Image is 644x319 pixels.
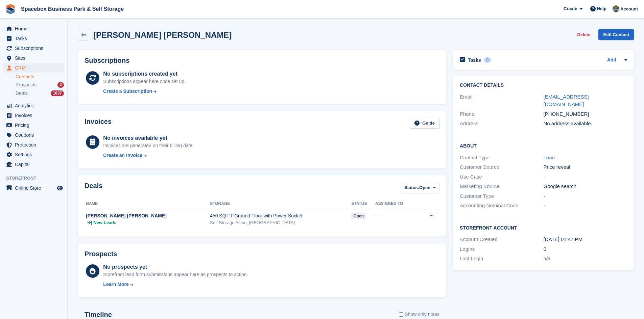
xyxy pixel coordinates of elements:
div: [PERSON_NAME] [PERSON_NAME] [86,212,210,219]
div: Address [460,120,543,128]
h2: About [460,142,627,149]
span: Online Store [15,183,55,193]
a: menu [3,150,64,159]
div: Create an Invoice [103,152,142,159]
div: Account Created [460,236,543,243]
div: Storefront lead form submissions appear here as prospects to action. [103,271,248,278]
a: menu [3,63,64,73]
div: No address available. [544,120,627,128]
span: Subscriptions [15,44,55,53]
a: menu [3,53,64,63]
div: - [375,212,418,219]
div: Price reveal [544,163,627,171]
span: Protection [15,140,55,150]
a: menu [3,24,64,33]
div: Logins [460,245,543,253]
div: 0 [484,57,492,63]
span: Capital [15,160,55,169]
a: Spacebox Business Park & Self Storage [18,3,126,15]
span: Coupons [15,130,55,140]
div: 2 [57,82,64,88]
div: Last Login [460,255,543,263]
span: CRM [15,63,55,73]
img: stora-icon-8386f47178a22dfd0bd8f6a31ec36ba5ce8667c1dd55bd0f319d3a0aa187defe.svg [5,4,16,14]
h2: Prospects [85,250,117,258]
a: menu [3,140,64,150]
a: Guide [410,118,439,129]
th: Name [85,198,210,209]
img: sahil [613,5,619,12]
span: Sites [15,53,55,63]
div: Phone [460,110,543,118]
h2: Subscriptions [85,57,439,64]
div: 1837 [51,90,64,96]
a: Lead [544,155,555,160]
span: Create [564,5,577,12]
a: menu [3,101,64,110]
div: - [544,202,627,210]
h2: [PERSON_NAME] [PERSON_NAME] [93,30,232,39]
a: Prospects 2 [16,81,64,88]
a: menu [3,160,64,169]
span: Open [419,184,430,191]
div: Google search [544,183,627,190]
th: Status [351,198,375,209]
div: [PHONE_NUMBER] [544,110,627,118]
span: | [91,219,92,226]
div: - [544,192,627,200]
a: menu [3,44,64,53]
div: [DATE] 01:47 PM [544,236,627,243]
h2: Contact Details [460,83,627,88]
span: Settings [15,150,55,159]
h2: Tasks [468,57,481,63]
a: menu [3,183,64,193]
div: - [544,173,627,181]
h2: Deals [85,182,102,194]
span: Status: [404,184,419,191]
span: open [351,213,366,219]
th: Storage [210,198,351,209]
span: Deals [16,90,28,97]
div: Customer Type [460,192,543,200]
div: Accounting Nominal Code [460,202,543,210]
a: Preview store [56,184,64,192]
div: Use Case [460,173,543,181]
span: Prospects [16,82,37,88]
div: No invoices available yet [103,134,194,142]
a: Contacts [16,74,64,80]
div: Marketing Source [460,183,543,190]
span: Pricing [15,121,55,130]
div: Customer Source [460,163,543,171]
a: [EMAIL_ADDRESS][DOMAIN_NAME] [544,94,589,107]
a: menu [3,34,64,43]
div: Self-Storage Aston, [GEOGRAPHIC_DATA] [210,219,351,226]
button: Delete [574,29,593,40]
a: menu [3,121,64,130]
input: Show only notes [399,311,403,318]
div: Invoices are generated on their billing date. [103,142,194,149]
span: Home [15,24,55,33]
h2: Timeline [85,311,112,319]
a: Create a Subscription [103,88,186,95]
span: Invoices [15,111,55,120]
a: menu [3,111,64,120]
span: Analytics [15,101,55,110]
div: No prospects yet [103,263,248,271]
a: menu [3,130,64,140]
div: Email [460,93,543,108]
span: Account [620,6,638,12]
div: n/a [544,255,627,263]
div: Subscriptions appear here once set up. [103,78,186,85]
button: Status: Open [401,182,439,193]
a: Add [607,56,616,64]
div: Learn More [103,281,128,288]
h2: Invoices [85,118,112,129]
div: 0 [544,245,627,253]
th: Assigned to [375,198,418,209]
a: Deals 1837 [16,90,64,97]
span: Tasks [15,34,55,43]
span: Help [597,5,606,12]
div: Contact Type [460,154,543,162]
h2: Storefront Account [460,224,627,231]
label: Show only notes [399,311,439,318]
